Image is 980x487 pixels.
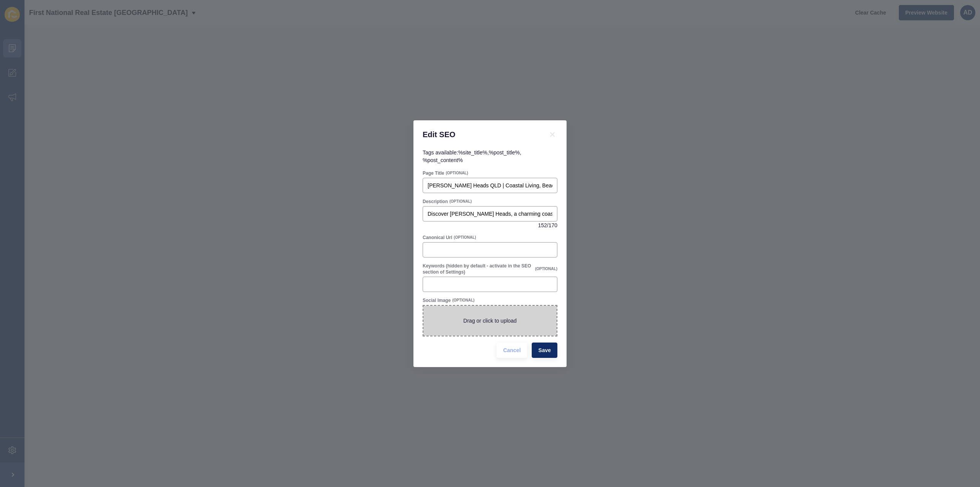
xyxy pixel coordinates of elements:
span: Save [538,346,551,354]
label: Description [423,198,448,205]
span: 170 [549,221,557,229]
label: Social Image [423,297,451,303]
span: / [547,221,549,229]
button: Save [532,343,557,358]
span: 152 [538,221,547,229]
span: (OPTIONAL) [454,235,476,240]
code: %post_title% [489,149,520,156]
h1: Edit SEO [423,130,538,139]
button: Cancel [497,343,527,358]
label: Keywords (hidden by default - activate in the SEO section of Settings) [423,263,534,275]
span: (OPTIONAL) [535,266,557,272]
span: (OPTIONAL) [449,199,472,204]
span: Cancel [503,346,521,354]
span: (OPTIONAL) [446,171,468,176]
code: %post_content% [423,157,463,163]
code: %site_title% [458,149,487,156]
span: Tags available: , , [423,149,521,163]
label: Page Title [423,170,444,176]
span: (OPTIONAL) [452,298,474,303]
label: Canonical Url [423,234,452,241]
